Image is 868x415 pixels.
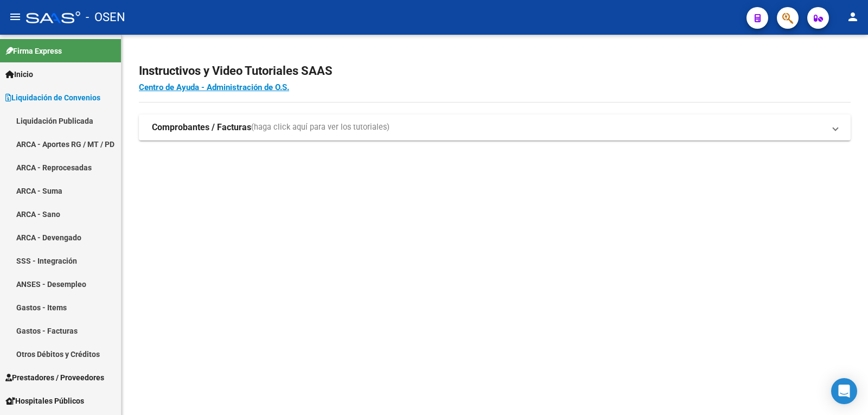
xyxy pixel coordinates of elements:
[831,378,857,404] div: Open Intercom Messenger
[5,395,84,407] span: Hospitales Públicos
[5,68,33,80] span: Inicio
[139,82,289,92] a: Centro de Ayuda - Administración de O.S.
[86,5,125,29] span: - OSEN
[5,45,62,57] span: Firma Express
[152,122,251,133] strong: Comprobantes / Facturas
[5,372,104,384] span: Prestadores / Proveedores
[139,114,851,141] mat-expansion-panel-header: Comprobantes / Facturas(haga click aquí para ver los tutoriales)
[5,92,100,104] span: Liquidación de Convenios
[9,10,22,23] mat-icon: menu
[139,61,851,81] h2: Instructivos y Video Tutoriales SAAS
[846,10,859,23] mat-icon: person
[251,122,390,133] span: (haga click aquí para ver los tutoriales)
